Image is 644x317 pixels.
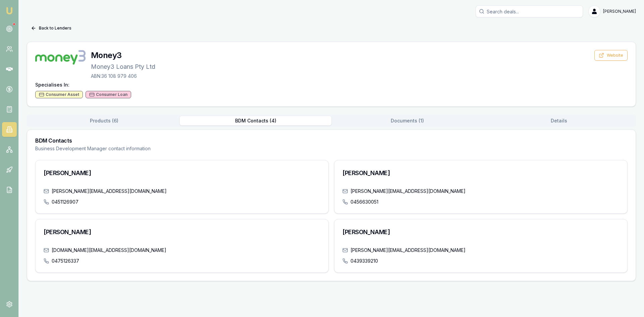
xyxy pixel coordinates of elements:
a: [PERSON_NAME][EMAIL_ADDRESS][DOMAIN_NAME] [351,247,466,254]
div: Consumer Asset [35,91,83,98]
a: 0456630051 [351,199,378,205]
h3: [PERSON_NAME] [342,227,619,237]
img: emu-icon-u.png [5,7,13,15]
button: Website [594,50,628,61]
a: 0439339210 [351,258,378,264]
a: 0451126907 [52,199,78,205]
a: [PERSON_NAME][EMAIL_ADDRESS][DOMAIN_NAME] [52,188,167,195]
button: Products ( 6 ) [28,116,180,125]
h4: Specialises In: [35,82,628,88]
button: BDM Contacts ( 4 ) [180,116,331,125]
h3: Money3 [91,50,155,61]
button: Back to Lenders [27,23,75,34]
p: Money3 Loans Pty Ltd [91,62,155,71]
a: [PERSON_NAME][EMAIL_ADDRESS][DOMAIN_NAME] [351,188,466,195]
button: Details [483,116,635,125]
h3: [PERSON_NAME] [44,168,320,178]
h3: [PERSON_NAME] [342,168,619,178]
div: Consumer Loan [86,91,131,98]
img: Money3 logo [35,50,86,65]
button: Documents ( 1 ) [331,116,483,125]
a: [DOMAIN_NAME][EMAIL_ADDRESS][DOMAIN_NAME] [52,247,166,254]
input: Search deals [476,5,583,17]
h3: [PERSON_NAME] [44,227,320,237]
p: ABN: 36 108 979 406 [91,73,155,80]
h3: BDM Contacts [35,138,628,143]
a: 0475126337 [52,258,79,264]
p: Business Development Manager contact information [35,145,628,152]
span: [PERSON_NAME] [603,9,636,14]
